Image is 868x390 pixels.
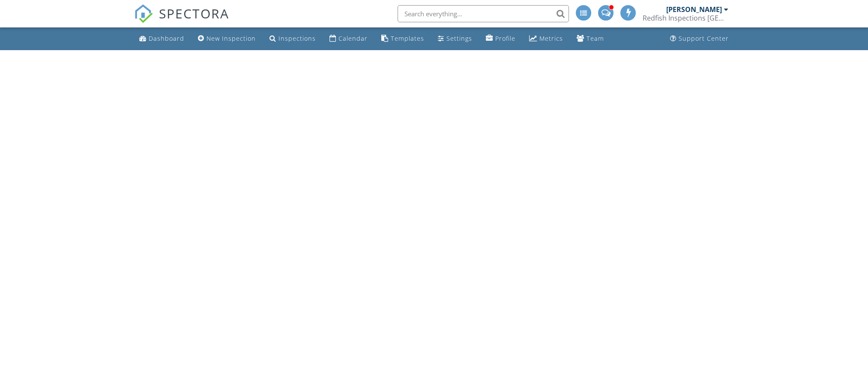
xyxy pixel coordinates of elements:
[679,34,729,42] div: Support Center
[134,12,229,30] a: SPECTORA
[495,34,515,42] div: Profile
[398,5,569,22] input: Search everything...
[526,31,566,47] a: Metrics
[136,31,188,47] a: Dashboard
[539,34,563,42] div: Metrics
[482,31,519,47] a: Company Profile
[338,34,368,42] div: Calendar
[378,31,428,47] a: Templates
[159,4,229,22] span: SPECTORA
[149,34,184,42] div: Dashboard
[446,34,472,42] div: Settings
[391,34,424,42] div: Templates
[667,31,732,47] a: Support Center
[643,14,728,22] div: Redfish Inspections Houston
[326,31,371,47] a: Calendar
[278,34,316,42] div: Inspections
[195,31,259,47] a: New Inspection
[573,31,608,47] a: Team
[434,31,476,47] a: Settings
[207,34,256,42] div: New Inspection
[266,31,319,47] a: Inspections
[666,5,722,14] div: [PERSON_NAME]
[134,4,153,23] img: The Best Home Inspection Software - Spectora
[587,34,604,42] div: Team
